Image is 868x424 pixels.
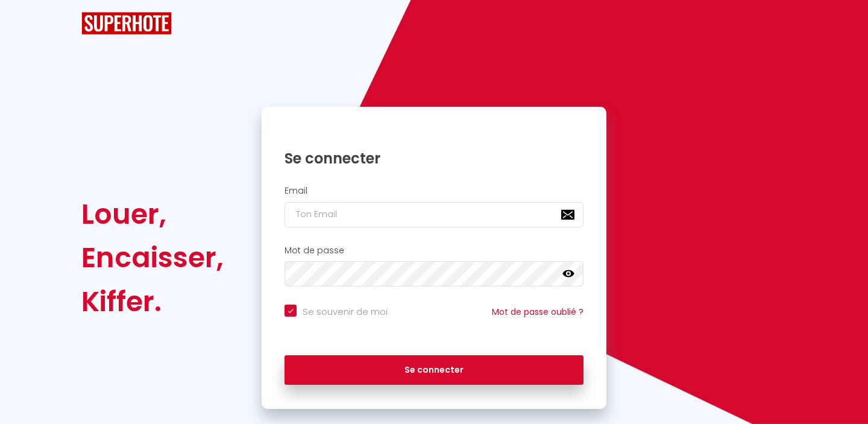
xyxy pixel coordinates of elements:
[81,12,172,34] img: SuperHote logo
[285,202,583,227] input: Ton Email
[285,245,583,256] h2: Mot de passe
[492,306,583,318] a: Mot de passe oublié ?
[81,280,224,323] div: Kiffer.
[10,5,46,41] button: Ouvrir le widget de chat LiveChat
[285,186,583,196] h2: Email
[285,355,583,385] button: Se connecter
[285,149,583,168] h1: Se connecter
[81,236,224,279] div: Encaisser,
[81,192,224,236] div: Louer,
